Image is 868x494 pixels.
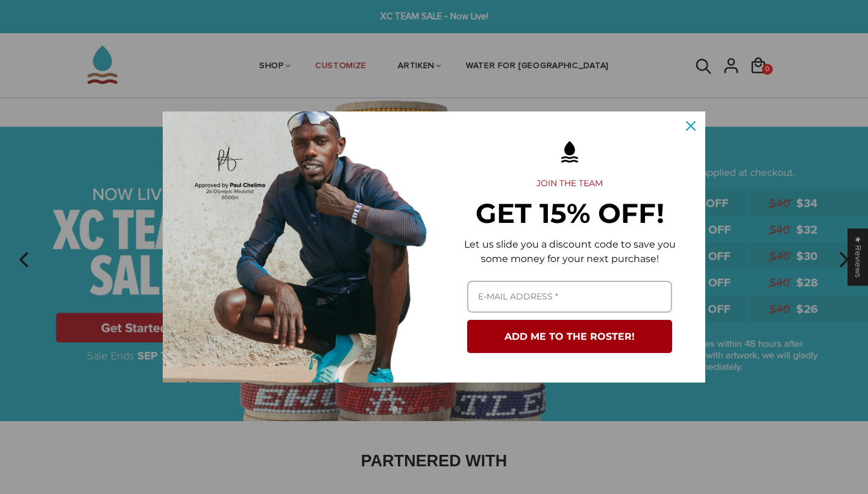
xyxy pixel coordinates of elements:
strong: GET 15% OFF! [476,196,664,230]
h2: JOIN THE TEAM [453,178,686,189]
input: Email field [467,281,672,313]
p: Let us slide you a discount code to save you some money for your next purchase! [453,237,686,266]
svg: close icon [686,121,696,131]
button: Close [676,111,705,140]
button: ADD ME TO THE ROSTER! [467,320,672,353]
